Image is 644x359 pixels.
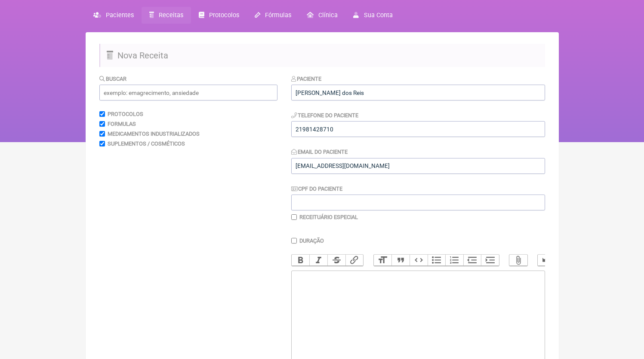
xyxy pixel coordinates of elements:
[410,255,428,266] button: Code
[428,255,446,266] button: Bullets
[209,12,239,19] span: Protocolos
[345,7,400,24] a: Sua Conta
[364,12,393,19] span: Sua Conta
[318,12,338,19] span: Clínica
[345,255,364,266] button: Link
[481,255,499,266] button: Increase Level
[463,255,481,266] button: Decrease Level
[299,214,358,220] label: Receituário Especial
[159,12,183,19] span: Receitas
[142,7,191,24] a: Receitas
[291,112,359,119] label: Telefone do Paciente
[299,237,324,244] label: Duração
[538,255,556,266] button: Undo
[327,255,345,266] button: Strikethrough
[108,140,185,147] label: Suplementos / Cosméticos
[391,255,410,266] button: Quote
[86,7,142,24] a: Pacientes
[99,44,545,67] h2: Nova Receita
[99,76,127,82] label: Buscar
[247,7,299,24] a: Fórmulas
[374,255,392,266] button: Heading
[108,111,143,117] label: Protocolos
[108,131,200,137] label: Medicamentos Industrializados
[265,12,291,19] span: Fórmulas
[291,149,348,155] label: Email do Paciente
[191,7,247,24] a: Protocolos
[309,255,327,266] button: Italic
[509,255,527,266] button: Attach Files
[108,121,136,127] label: Formulas
[99,85,277,100] input: exemplo: emagrecimento, ansiedade
[299,7,345,24] a: Clínica
[291,76,322,82] label: Paciente
[445,255,463,266] button: Numbers
[106,12,134,19] span: Pacientes
[291,186,343,192] label: CPF do Paciente
[292,255,310,266] button: Bold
